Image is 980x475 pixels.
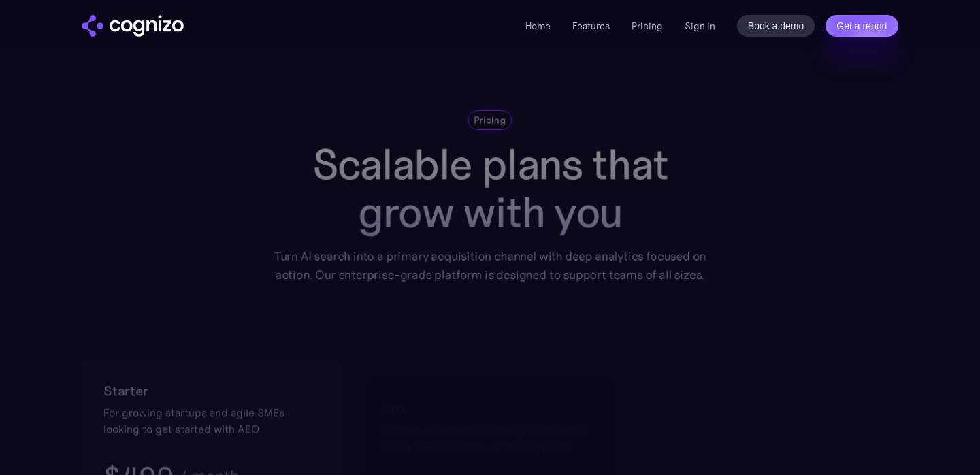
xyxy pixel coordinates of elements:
a: Pricing [632,20,663,32]
div: Turn AI search into a primary acquisition channel with deep analytics focused on action. Our ente... [264,247,716,284]
h1: Scalable plans that grow with you [264,141,716,237]
img: cognizo logo [82,15,184,37]
h2: Pro [382,397,598,419]
h2: Starter [103,380,318,402]
div: Pricing [474,114,506,127]
a: Home [525,20,551,32]
div: For growing startups and agile SMEs looking to get started with AEO [103,404,318,437]
a: Sign in [685,18,715,34]
a: home [82,15,184,37]
a: Features [572,20,610,32]
a: Book a demo [737,15,815,37]
div: For mid-sized brands aiming to maximize reach in AI platforms for rapid growth [382,422,598,455]
a: Get a report [826,15,898,37]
